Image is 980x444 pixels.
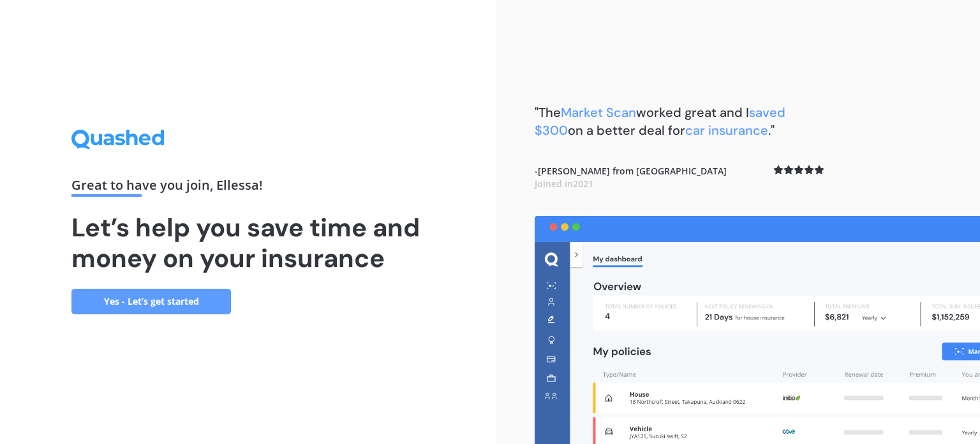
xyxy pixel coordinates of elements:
[71,289,231,314] a: Yes - Let’s get started
[685,122,768,139] span: car insurance
[71,212,425,273] h1: Let’s help you save time and money on your insurance
[535,165,727,190] b: - [PERSON_NAME] from [GEOGRAPHIC_DATA]
[71,179,425,197] div: Great to have you join , Ellessa !
[561,104,636,121] span: Market Scan
[535,216,980,444] img: dashboard.webp
[535,104,785,139] b: "The worked great and I on a better deal for ."
[535,178,593,190] span: Joined in 2021
[535,104,785,139] span: saved $300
